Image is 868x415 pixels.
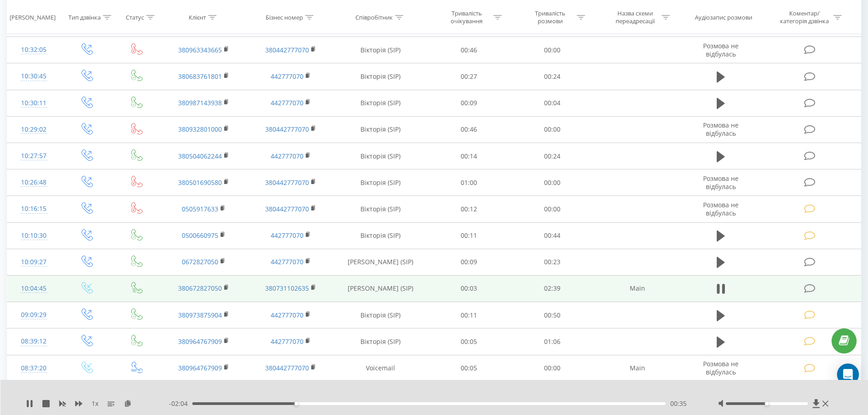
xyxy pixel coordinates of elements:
td: 00:00 [511,169,594,196]
div: Accessibility label [294,402,298,405]
a: 380964767909 [178,364,222,372]
td: Вікторія (SIP) [334,302,427,328]
span: Розмова не відбулась [703,174,739,191]
td: Вікторія (SIP) [334,328,427,355]
td: 00:27 [427,63,511,90]
a: 380987143938 [178,98,222,107]
a: 380683761801 [178,72,222,81]
div: Аудіозапис розмови [695,13,752,21]
td: 01:00 [427,169,511,196]
td: Вікторія (SIP) [334,63,427,90]
div: 09:09:29 [16,306,51,324]
td: 00:05 [427,328,511,355]
a: 380964767909 [178,337,222,346]
td: 00:00 [511,37,594,63]
span: 00:35 [670,399,687,408]
span: Розмова не відбулась [703,41,739,58]
a: 442777070 [271,152,303,160]
td: Вікторія (SIP) [334,196,427,222]
span: Розмова не відбулась [703,359,739,376]
a: 380442777070 [265,46,309,54]
div: 10:30:45 [16,67,51,85]
td: 00:24 [511,63,594,90]
td: 00:04 [511,90,594,116]
div: Тип дзвінка [68,13,101,21]
a: 380442777070 [265,125,309,133]
div: 10:10:30 [16,227,51,245]
td: Вікторія (SIP) [334,222,427,249]
td: 00:09 [427,249,511,275]
td: 00:00 [511,116,594,143]
span: 1 x [92,399,98,408]
div: 10:26:48 [16,174,51,191]
div: 10:04:45 [16,280,51,297]
a: 442777070 [271,231,303,240]
td: 00:00 [511,196,594,222]
td: Main [594,275,680,302]
a: 0500660975 [182,231,218,240]
td: 00:05 [427,355,511,381]
a: 380442777070 [265,178,309,187]
a: 442777070 [271,72,303,81]
div: 08:39:12 [16,333,51,350]
td: 02:39 [511,275,594,302]
div: 10:30:11 [16,94,51,112]
span: - 02:04 [169,399,192,408]
div: Співробітник [355,13,393,21]
a: 380501690580 [178,178,222,187]
div: Статус [126,13,144,21]
span: Розмова не відбулась [703,121,739,138]
td: [PERSON_NAME] (SIP) [334,275,427,302]
a: 442777070 [271,311,303,319]
td: Вікторія (SIP) [334,116,427,143]
td: Main [594,355,680,381]
a: 380442777070 [265,364,309,372]
td: Voicemail [334,355,427,381]
span: Розмова не відбулась [703,200,739,217]
td: 00:14 [427,143,511,169]
div: 10:27:57 [16,147,51,165]
td: 00:46 [427,37,511,63]
a: 442777070 [271,98,303,107]
a: 380504062244 [178,152,222,160]
div: Назва схеми переадресації [611,10,659,25]
td: 00:09 [427,90,511,116]
div: Тривалість очікування [442,10,491,25]
td: 00:44 [511,222,594,249]
a: 442777070 [271,337,303,346]
a: 380731102635 [265,284,309,292]
a: 0505917633 [182,205,218,213]
td: 00:03 [427,275,511,302]
td: 00:11 [427,302,511,328]
div: 10:09:27 [16,253,51,271]
div: Бізнес номер [266,13,303,21]
td: 00:12 [427,196,511,222]
td: Вікторія (SIP) [334,169,427,196]
td: [PERSON_NAME] (SIP) [334,249,427,275]
div: Тривалість розмови [526,10,575,25]
td: 00:00 [511,355,594,381]
div: Коментар/категорія дзвінка [778,10,831,25]
a: 380672827050 [178,284,222,292]
td: 01:06 [511,328,594,355]
div: Open Intercom Messenger [837,364,859,385]
div: 10:29:02 [16,121,51,138]
td: Вікторія (SIP) [334,37,427,63]
div: 10:32:05 [16,41,51,59]
td: Вікторія (SIP) [334,90,427,116]
div: [PERSON_NAME] [10,13,56,21]
a: 0672827050 [182,257,218,266]
a: 380932801000 [178,125,222,133]
td: 00:11 [427,222,511,249]
a: 380442777070 [265,205,309,213]
div: 08:37:20 [16,359,51,377]
div: Accessibility label [765,402,769,405]
td: Вікторія (SIP) [334,143,427,169]
td: 00:46 [427,116,511,143]
a: 380973875904 [178,311,222,319]
td: 00:50 [511,302,594,328]
td: 00:23 [511,249,594,275]
a: 380963343665 [178,46,222,54]
div: 10:16:15 [16,200,51,218]
div: Клієнт [189,13,206,21]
